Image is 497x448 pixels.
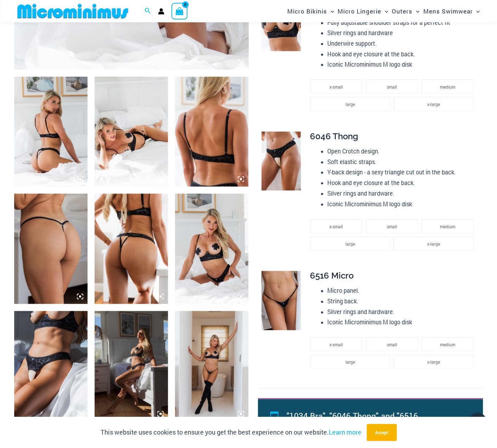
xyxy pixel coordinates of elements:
span: x-large [427,241,440,247]
li: Iconic Microminimus M logo disk [327,199,477,209]
img: Nights Fall Silver Leopard 1036 Bra 6046 Thong [175,194,248,304]
button: Accept [367,424,397,441]
span: x-large [427,101,440,107]
span: Menu Toggle [327,2,334,20]
li: x-large [394,354,474,369]
li: x-small [310,79,362,94]
li: Silver rings and hardware [327,28,477,38]
span: medium [440,224,455,229]
p: This website uses cookies to ensure you get the best experience on our website. [101,427,361,438]
span: x-small [329,224,343,229]
img: Nights Fall Silver Leopard 1036 Bra 6046 Thong [14,311,87,421]
span: large [345,359,355,365]
img: MM SHOP LOGO FLAT [15,3,131,19]
span: Micro Lingerie [338,2,381,20]
li: Fully adjustable shoulder straps for a perfect fit [327,17,477,28]
img: Nights Fall Silver Leopard 1036 Bra [175,77,248,187]
span: Micro Bikinis [287,2,327,20]
li: Y-back design - a sexy triangle cut out in the back. [327,167,477,178]
img: Nights Fall Silver Leopard 1036 Bra 6046 Thong [95,311,168,421]
img: Nights Fall Silver Leopard 1036 Bra 6046 Thong [14,77,87,187]
li: large [310,354,390,369]
span: x-small [329,342,343,347]
li: Silver rings and hardware. [327,307,477,317]
li: Silver rings and hardware. [327,188,477,199]
span: Outers [392,2,412,20]
li: Soft elastic straps. [327,157,477,167]
img: Nights Fall Silver Leopard 6516 Micro [261,271,301,330]
img: Nights Fall Silver Leopard 6516 Micro [14,194,87,304]
li: x-large [394,97,474,111]
span: Mens Swimwear [423,2,473,20]
li: x-small [310,337,362,351]
span: Menu Toggle [473,2,480,20]
img: Nights Fall Silver Leopard 1036 Bra 6046 Thong [95,77,168,187]
span: medium [440,84,455,90]
span: small [386,84,397,90]
li: small [366,337,418,351]
span: "1034 Bra", "6046 Thong" and "6516 Micro" [286,410,418,437]
a: Account icon link [158,8,164,15]
li: Underwire support. [327,38,477,49]
li: Hook and eye closure at the back. [327,49,477,60]
span: Menu Toggle [381,2,388,20]
span: Menu Toggle [412,2,419,20]
li: → [286,407,467,440]
li: large [310,97,390,111]
span: small [386,224,397,229]
span: 6516 Micro [310,270,354,281]
li: x-small [310,219,362,233]
li: medium [422,337,474,351]
li: x-large [394,236,474,251]
li: Hook and eye closure at the back. [327,178,477,188]
a: Search icon link [145,7,151,16]
a: Micro LingerieMenu ToggleMenu Toggle [336,2,390,20]
a: Micro BikinisMenu ToggleMenu Toggle [286,2,336,20]
a: Mens SwimwearMenu ToggleMenu Toggle [421,2,481,20]
span: small [386,342,397,347]
li: Iconic Microminimus M logo disk [327,317,477,327]
span: large [345,101,355,107]
span: x-large [427,359,440,365]
a: View Shopping Cart, empty [171,3,188,19]
img: Nights Fall Silver Leopard 1036 Bra 6516 Micro [175,311,248,421]
li: String back. [327,296,477,307]
span: x-small [329,84,343,90]
img: Nights Fall Silver Leopard 6046 Thong [261,131,301,190]
a: Learn more [329,428,361,436]
li: medium [422,219,474,233]
li: large [310,236,390,251]
img: Nights Fall Silver Leopard 1036 Bra 6046 Thong [95,194,168,304]
a: OutersMenu ToggleMenu Toggle [390,2,421,20]
li: Micro panel. [327,285,477,296]
span: medium [440,342,455,347]
span: 6046 Thong [310,131,358,141]
span: large [345,241,355,247]
li: small [366,79,418,94]
li: Iconic Microminimus M logo disk [327,59,477,70]
li: small [366,219,418,233]
li: Open Crotch design. [327,146,477,157]
nav: Site Navigation [284,1,483,21]
li: medium [422,79,474,94]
